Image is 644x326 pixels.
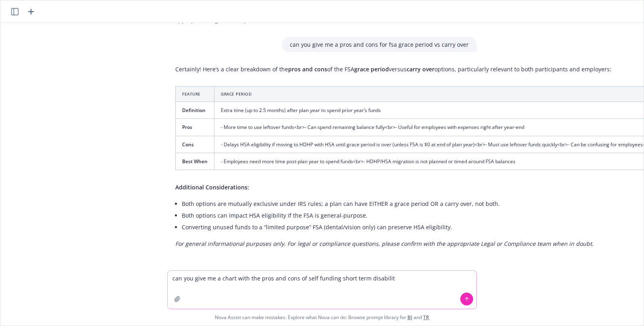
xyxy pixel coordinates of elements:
span: Additional Considerations: [175,183,249,191]
span: Definition [182,107,206,114]
span: Pros [182,124,192,131]
span: pros and cons [288,65,327,73]
a: BI [407,314,412,321]
em: For general informational purposes only. For legal or compliance questions, please confirm with t... [175,240,594,247]
span: carry over [407,65,434,73]
span: Best When [182,158,208,165]
p: can you give me a pros and cons for fsa grace period vs carry over [290,40,469,49]
span: Nova Assist can make mistakes. Explore what Nova can do: Browse prompt library for and [4,309,640,326]
span: grace period [354,65,389,73]
th: Feature [176,87,214,102]
span: Cons [182,141,194,148]
textarea: can you give me a chart with the pros and cons of self funding short term disabili [168,271,476,309]
a: TR [423,314,429,321]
